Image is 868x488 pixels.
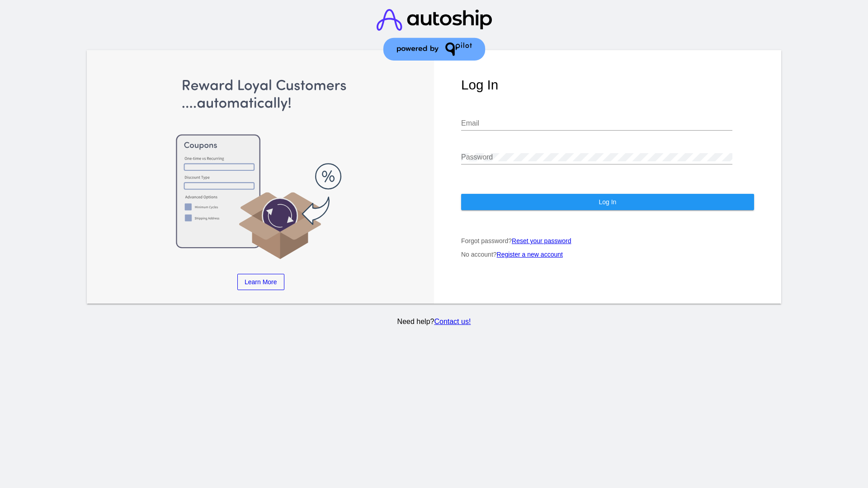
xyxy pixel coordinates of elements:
[512,237,571,244] a: Reset your password
[461,194,754,210] button: Log In
[461,251,754,258] p: No account?
[434,318,471,325] a: Contact us!
[237,274,284,290] a: Learn More
[245,278,277,286] span: Learn More
[461,237,754,244] p: Forgot password?
[85,318,783,326] p: Need help?
[461,119,732,127] input: Email
[461,77,754,93] h1: Log In
[599,198,616,206] span: Log In
[114,77,407,260] img: Apply Coupons Automatically to Scheduled Orders with QPilot
[497,251,563,258] a: Register a new account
